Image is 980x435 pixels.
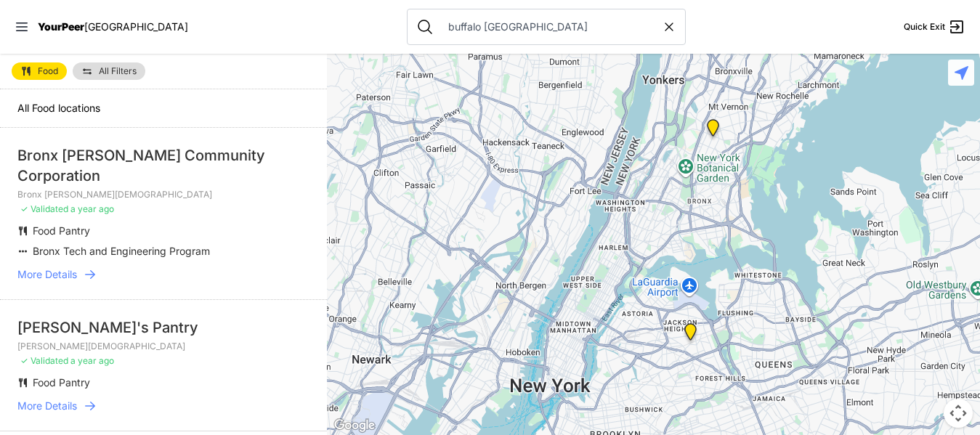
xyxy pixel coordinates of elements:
[12,62,67,80] a: Food
[681,323,700,346] div: Bethany Lutheran Church
[904,21,945,33] span: Quick Exit
[33,245,210,257] span: Bronx Tech and Engineering Program
[17,267,309,282] a: More Details
[70,355,114,366] span: a year ago
[84,20,188,33] span: [GEOGRAPHIC_DATA]
[17,341,309,352] p: [PERSON_NAME][DEMOGRAPHIC_DATA]
[904,18,965,36] a: Quick Exit
[73,62,145,80] a: All Filters
[17,145,309,186] div: Bronx [PERSON_NAME] Community Corporation
[440,20,662,34] input: Search
[38,20,84,33] span: YourPeer
[33,376,90,389] span: Food Pantry
[38,23,188,31] a: YourPeer[GEOGRAPHIC_DATA]
[99,67,137,76] span: All Filters
[17,189,309,200] p: Bronx [PERSON_NAME][DEMOGRAPHIC_DATA]
[331,416,378,435] a: Open this area in Google Maps (opens a new window)
[20,203,68,214] span: ✓ Validated
[17,267,77,282] span: More Details
[944,399,973,428] button: Map camera controls
[17,102,100,114] span: All Food locations
[331,416,378,435] img: Google
[17,399,309,413] a: More Details
[33,224,90,237] span: Food Pantry
[704,119,722,142] div: Bronx Bethany Church of the Nazarene
[70,203,114,214] span: a year ago
[17,317,309,338] div: [PERSON_NAME]'s Pantry
[38,67,58,76] span: Food
[20,355,68,366] span: ✓ Validated
[17,399,77,413] span: More Details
